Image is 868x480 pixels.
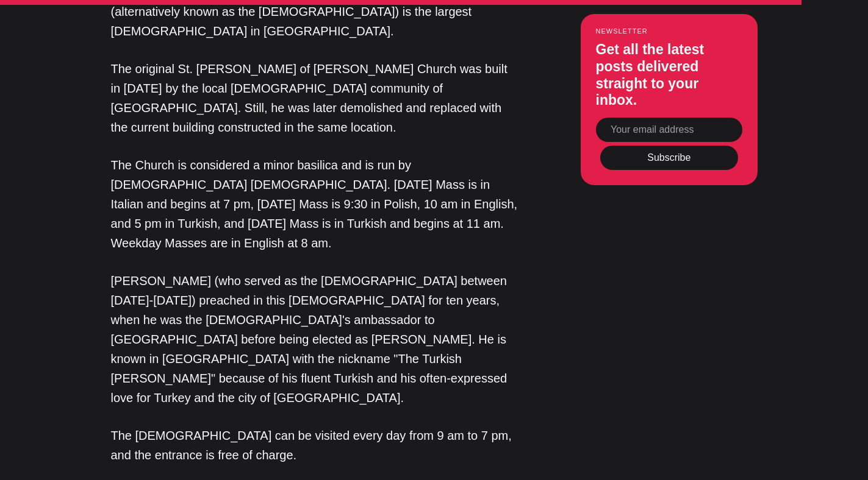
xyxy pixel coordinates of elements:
[111,155,520,253] p: The Church is considered a minor basilica and is run by [DEMOGRAPHIC_DATA] [DEMOGRAPHIC_DATA]. [D...
[596,42,742,109] h3: Get all the latest posts delivered straight to your inbox.
[596,118,742,142] input: Your email address
[111,426,520,465] p: The [DEMOGRAPHIC_DATA] can be visited every day from 9 am to 7 pm, and the entrance is free of ch...
[600,146,738,171] button: Subscribe
[596,28,742,35] small: Newsletter
[111,271,520,408] p: [PERSON_NAME] (who served as the [DEMOGRAPHIC_DATA] between [DATE]-[DATE]) preached in this [DEMO...
[111,59,520,137] p: The original St. [PERSON_NAME] of [PERSON_NAME] Church was built in [DATE] by the local [DEMOGRAP...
